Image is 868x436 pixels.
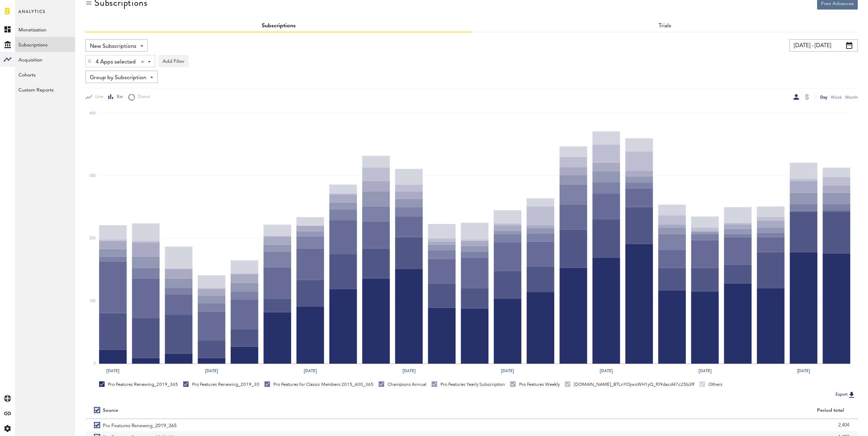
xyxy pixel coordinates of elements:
span: Support [14,5,39,11]
div: 2,404 [480,420,849,430]
div: Champions Annual [379,381,426,388]
div: Pro Features Yearly Subscription [432,381,505,388]
a: Subscriptions [262,23,296,29]
a: Trials [659,23,671,29]
text: [DATE] [501,368,514,374]
a: Cohorts [15,67,75,82]
img: trash_awesome_blue.svg [87,59,92,64]
span: Analytics [18,8,45,22]
text: [DATE] [797,368,810,374]
text: 100 [90,299,96,303]
text: 200 [90,237,96,240]
button: Export [833,390,858,399]
span: Line [92,94,103,100]
a: Custom Reports [15,82,75,97]
span: New Subscriptions [90,41,136,52]
span: Bar [114,94,123,100]
span: Donut [135,94,150,100]
div: Pro Features for Classic Members 2015_600_365 [265,381,374,388]
img: Export [847,391,856,399]
a: Acquisition [15,52,75,67]
span: Pro Features Renewing_2019_365 [103,419,177,431]
div: Week [831,94,842,101]
a: Monetization [15,22,75,37]
text: [DATE] [699,368,711,374]
text: 0 [94,362,96,366]
div: Day [820,94,827,101]
div: Pro Features Renewing_2019_365 [99,381,178,388]
a: Subscriptions [15,37,75,52]
div: Period total [480,408,844,413]
div: Pro Features Renewing_2019_30 [183,381,259,388]
text: 400 [90,112,96,115]
div: Pro Features Weekly [510,381,560,388]
span: 4 Apps selected [96,56,136,68]
button: Add Filter [159,55,189,67]
div: Month [845,94,858,101]
div: Delete [86,55,93,67]
text: 300 [90,174,96,178]
text: [DATE] [205,368,218,374]
span: Group by Subscription [90,72,146,84]
div: Clear [141,60,144,63]
text: [DATE] [106,368,119,374]
div: [DOMAIN_NAME]_BTLnYOjwoWH1yQ_f09dacd47c25b3ff [565,381,694,388]
text: [DATE] [304,368,317,374]
text: [DATE] [403,368,416,374]
div: Source [103,408,118,413]
text: [DATE] [600,368,613,374]
div: Others [700,381,722,388]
